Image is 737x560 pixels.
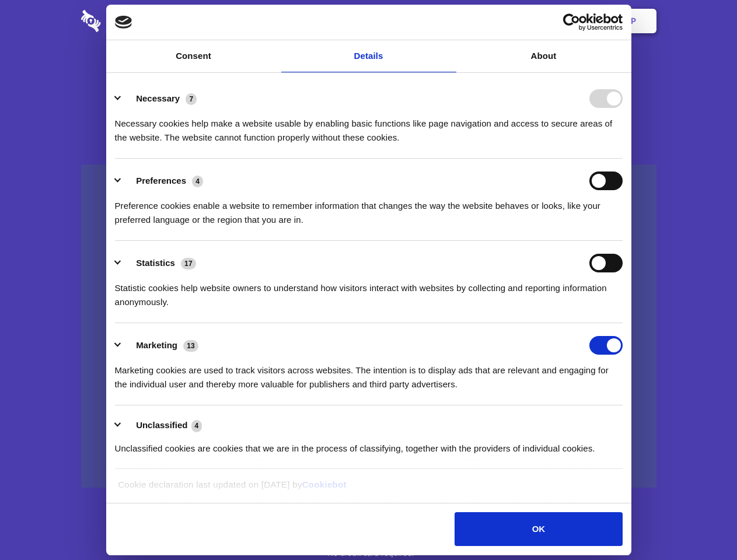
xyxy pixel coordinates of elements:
div: Unclassified cookies are cookies that we are in the process of classifying, together with the pro... [115,433,623,456]
button: Unclassified (4) [115,418,209,433]
button: Marketing (13) [115,336,206,355]
span: 13 [183,340,198,352]
a: Details [281,40,456,72]
span: 17 [181,258,196,269]
a: Pricing [343,3,393,39]
div: Preference cookies enable a website to remember information that changes the way the website beha... [115,190,623,227]
iframe: Drift Widget Chat Controller [679,502,723,546]
button: Necessary (7) [115,89,204,108]
div: Necessary cookies help make a website usable by enabling basic functions like page navigation and... [115,108,623,145]
a: Wistia video thumbnail [81,164,656,488]
span: 7 [186,93,197,105]
button: Statistics (17) [115,254,204,272]
button: Preferences (4) [115,171,211,190]
div: Marketing cookies are used to track visitors across websites. The intention is to display ads tha... [115,355,623,391]
a: Login [529,3,580,39]
img: logo [115,16,132,29]
a: Consent [106,40,281,72]
label: Preferences [136,176,186,185]
a: About [456,40,631,72]
a: Contact [473,3,527,39]
span: 4 [192,176,203,187]
span: 4 [191,420,202,432]
div: Cookie declaration last updated on [DATE] by [109,478,628,501]
label: Statistics [136,258,175,268]
div: Statistic cookies help website owners to understand how visitors interact with websites by collec... [115,272,623,309]
h4: Auto-redaction of sensitive data, encrypted data sharing and self-destructing private chats. Shar... [81,106,656,145]
a: Usercentrics Cookiebot - opens in a new window [521,13,623,31]
label: Necessary [136,93,180,103]
img: logo-wordmark-white-trans-d4663122ce5f474addd5e946df7df03e33cb6a1c49d2221995e7729f52c070b2.svg [81,10,181,32]
label: Marketing [136,340,177,350]
a: Cookiebot [302,480,347,489]
button: OK [455,512,622,546]
h1: Eliminate Slack Data Loss. [81,52,656,94]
